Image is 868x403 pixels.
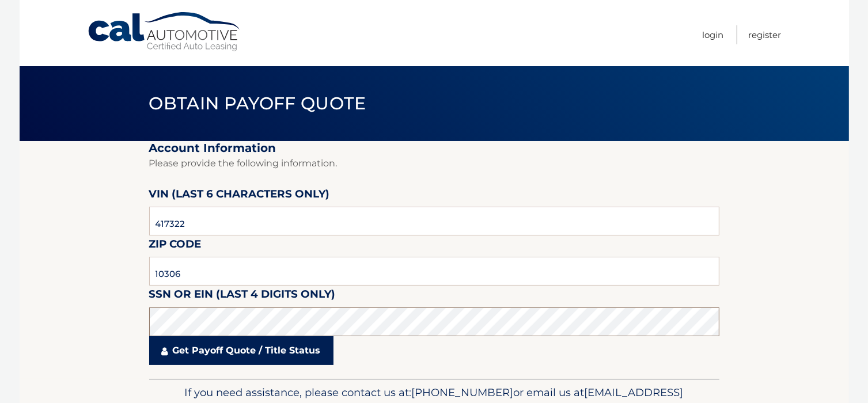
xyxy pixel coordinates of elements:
a: Cal Automotive [87,12,242,52]
a: Login [703,25,724,44]
label: Zip Code [149,235,202,257]
label: VIN (last 6 characters only) [149,185,330,207]
a: Register [749,25,782,44]
span: Obtain Payoff Quote [149,93,366,114]
span: [PHONE_NUMBER] [412,386,514,399]
label: SSN or EIN (last 4 digits only) [149,286,336,307]
h2: Account Information [149,141,719,155]
p: Please provide the following information. [149,155,719,172]
a: Get Payoff Quote / Title Status [149,336,333,365]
